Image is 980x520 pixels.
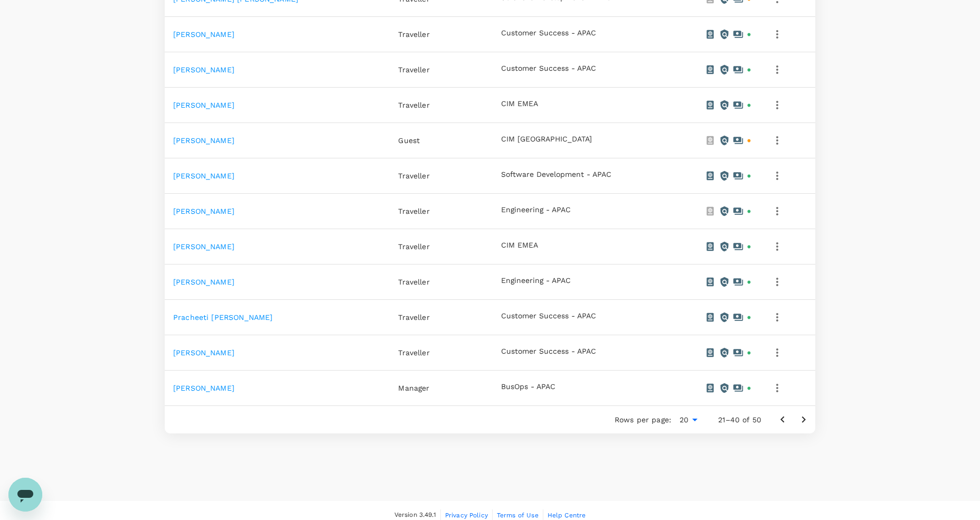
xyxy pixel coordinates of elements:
[398,30,429,39] span: Traveller
[173,242,234,251] a: [PERSON_NAME]
[173,384,234,392] a: [PERSON_NAME]
[398,207,429,215] span: Traveller
[398,278,429,286] span: Traveller
[173,207,234,215] a: [PERSON_NAME]
[497,512,539,519] span: Terms of Use
[501,277,571,285] button: Engineering - APAC
[8,478,42,512] iframe: Button to launch messaging window
[398,65,429,74] span: Traveller
[501,29,596,37] button: Customer Success - APAC
[501,383,555,391] button: BusOps - APAC
[501,100,538,108] button: CIM EMEA
[501,241,538,250] button: CIM EMEA
[173,313,272,322] a: Pracheeti [PERSON_NAME]
[793,409,814,430] button: Go to next page
[398,348,429,357] span: Traveller
[398,313,429,322] span: Traveller
[675,412,701,428] div: 20
[398,101,429,109] span: Traveller
[501,171,611,179] button: Software Development - APAC
[445,512,488,519] span: Privacy Policy
[398,384,429,392] span: Manager
[398,172,429,180] span: Traveller
[718,414,761,425] p: 21–40 of 50
[398,136,420,145] span: Guest
[173,65,234,74] a: [PERSON_NAME]
[173,136,234,145] a: [PERSON_NAME]
[615,414,671,425] p: Rows per page:
[501,64,596,73] button: Customer Success - APAC
[173,101,234,109] a: [PERSON_NAME]
[548,512,586,519] span: Help Centre
[173,278,234,286] a: [PERSON_NAME]
[501,206,571,214] button: Engineering - APAC
[501,312,596,320] button: Customer Success - APAC
[772,409,793,430] button: Go to previous page
[173,348,234,357] a: [PERSON_NAME]
[398,242,429,251] span: Traveller
[173,30,234,39] a: [PERSON_NAME]
[501,347,596,356] button: Customer Success - APAC
[173,172,234,180] a: [PERSON_NAME]
[501,135,592,144] button: CIM [GEOGRAPHIC_DATA]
